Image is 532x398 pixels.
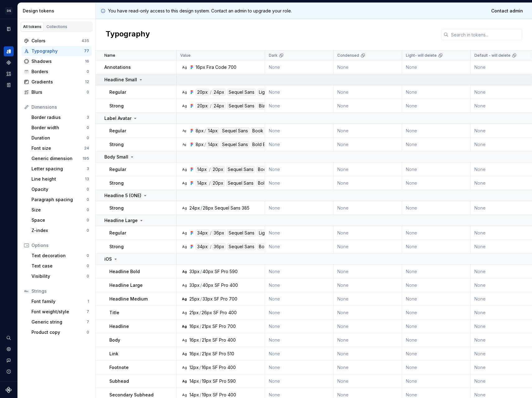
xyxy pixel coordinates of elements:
div: Ag [182,392,187,397]
div: Shadows [31,58,85,64]
div: 3 [87,166,89,171]
div: / [200,296,202,302]
div: Ag [182,167,187,172]
div: Duration [31,135,87,141]
div: Font family [31,298,88,305]
button: Search ⌘K [4,333,14,343]
div: 24 [84,146,89,151]
p: Condensed [337,53,359,58]
div: 36px [212,230,226,236]
div: Gradients [31,79,85,85]
a: Font family1 [29,296,92,306]
td: None [265,306,334,320]
p: Headline Bold [109,268,140,275]
div: 3 [87,115,89,120]
td: None [402,320,471,333]
div: Borders [31,69,87,75]
div: Sequel Sans [227,89,256,96]
td: None [265,320,334,333]
span: Contact admin [491,8,523,14]
p: Regular [109,166,126,173]
td: None [402,124,471,138]
div: Sequel Sans [227,230,256,236]
div: 16px [196,64,205,70]
div: / [210,230,211,236]
div: Storybook stories [4,80,14,90]
div: 7 [87,309,89,314]
div: Settings [4,344,14,354]
a: Colors435 [21,36,92,46]
td: None [334,163,402,176]
div: Line height [31,176,85,182]
div: Ag [182,65,187,70]
td: None [402,347,471,361]
div: 700 [228,64,236,70]
div: 400 [228,310,237,316]
td: None [334,306,402,320]
div: 13 [85,177,89,182]
div: Border radius [31,114,87,121]
div: 0 [87,263,89,268]
a: Product copy0 [29,327,92,337]
p: Strong [109,180,124,186]
td: None [402,176,471,190]
td: None [402,60,471,74]
a: Design tokens [4,46,14,56]
p: Name [104,53,115,58]
div: Ag [182,269,187,274]
td: None [265,85,334,99]
div: / [210,102,211,109]
td: None [334,60,402,74]
a: Paragraph spacing0 [29,195,92,205]
div: 40px [202,268,213,275]
div: Sequel Sans [227,243,256,250]
div: Book Body [251,127,277,134]
div: 435 [82,38,89,43]
td: None [402,265,471,278]
div: 0 [87,125,89,130]
div: DS [5,7,12,15]
div: SF Pro [213,310,227,316]
a: Generic string7 [29,317,92,327]
div: 0 [87,228,89,233]
div: 12 [85,79,89,84]
div: Z-index [31,227,87,234]
div: Strings [31,288,89,294]
div: Sequel Sans [226,166,255,173]
div: Generic string [31,319,87,325]
td: None [402,240,471,253]
div: 36px [212,243,226,250]
p: Headline 5 (ONE) [104,192,141,199]
div: 16 [85,59,89,64]
div: Size [31,207,87,213]
div: SF Pro [215,282,228,288]
div: 33px [189,282,200,288]
div: Sequel Sans [227,102,256,109]
p: Headline Small [104,77,137,83]
p: Dark [269,53,278,58]
div: 14px [207,127,219,134]
div: / [199,310,201,316]
div: / [201,205,202,211]
td: None [334,176,402,190]
p: Headline Large [109,282,143,288]
a: Documentation [4,24,14,34]
div: 0 [87,274,89,279]
td: None [265,333,334,347]
a: Text case0 [29,261,92,271]
td: None [402,85,471,99]
div: Sequel Sans [221,127,249,134]
div: 0 [87,207,89,212]
td: None [334,278,402,292]
p: You have read-only access to this design system. Contact an admin to upgrade your role. [108,8,292,14]
div: / [210,89,211,96]
td: None [265,124,334,138]
a: Components [4,58,14,68]
div: 21px [189,310,199,316]
td: None [334,347,402,361]
div: Book Body [256,166,283,173]
div: Design tokens [23,8,93,14]
td: None [265,60,334,74]
div: 1 [88,299,89,304]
